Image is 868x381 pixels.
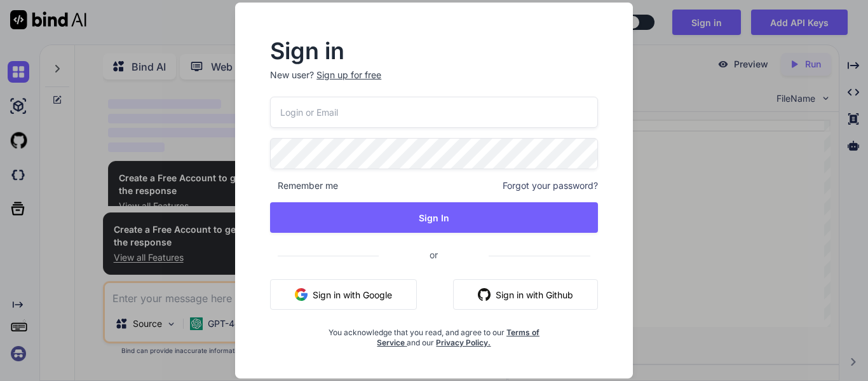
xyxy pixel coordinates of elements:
[270,69,598,97] p: New user?
[270,279,417,310] button: Sign in with Google
[270,202,598,233] button: Sign In
[325,320,543,348] div: You acknowledge that you read, and agree to our and our
[270,179,338,192] span: Remember me
[436,338,491,347] a: Privacy Policy.
[478,288,491,301] img: github
[270,97,598,128] input: Login or Email
[503,179,598,192] span: Forgot your password?
[295,288,308,301] img: google
[377,328,539,347] a: Terms of Service
[316,69,381,81] div: Sign up for free
[270,41,598,61] h2: Sign in
[379,239,489,270] span: or
[453,279,598,310] button: Sign in with Github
